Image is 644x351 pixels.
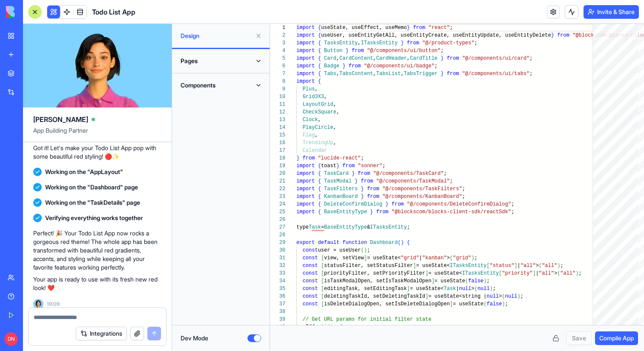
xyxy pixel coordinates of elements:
span: "@/components/TaskCard" [373,171,444,177]
span: } [407,25,410,31]
span: "grid" [453,255,471,261]
span: "@/product-types" [422,40,474,46]
span: Compile App [599,334,634,342]
span: ] [413,263,416,269]
span: ; [450,178,453,184]
span: , [358,40,361,46]
div: 30 [270,247,285,254]
span: ] [431,278,434,284]
span: TrendingUp [302,140,333,146]
span: { [318,209,321,215]
span: function [342,240,367,246]
span: ; [529,71,532,77]
span: | [536,270,539,276]
span: const [302,263,318,269]
span: from [352,48,364,54]
span: ; [487,278,490,284]
span: const [302,293,318,299]
span: ; [367,247,370,253]
span: CardHeader [376,55,407,61]
span: from [342,163,355,169]
span: from [361,178,373,184]
span: ] [514,263,517,269]
span: const [302,255,318,261]
span: , [315,132,318,138]
span: Working on the "TaskDetails" page [45,198,140,207]
span: } [385,201,388,207]
span: = useState< [410,286,443,292]
div: 22 [270,185,285,193]
span: null [459,286,471,292]
div: 33 [270,270,285,277]
span: ] [407,286,410,292]
div: 24 [270,200,285,208]
span: from [447,55,459,61]
span: [ [321,278,324,284]
div: 16 [270,139,285,147]
span: ) [490,286,493,292]
span: = useState [434,278,465,284]
span: CardContent [339,55,373,61]
span: ; [474,40,477,46]
span: ) [557,263,560,269]
button: Integrations [76,327,127,340]
span: null [477,286,490,292]
span: from [413,25,425,31]
div: 8 [270,78,285,85]
span: ( [557,270,560,276]
span: { [318,78,321,84]
p: Your app is ready to use with its fresh new red look! ❤️ [33,275,161,292]
span: "@/components/ui/badge" [364,63,434,69]
span: "priority" [502,270,533,276]
span: ; [579,270,582,276]
span: } [401,40,404,46]
span: import [296,194,315,200]
span: TaskFilters [324,186,358,192]
div: 15 [270,131,285,139]
div: 12 [270,108,285,116]
span: , [407,55,410,61]
span: } [551,32,554,38]
span: "all" [539,270,554,276]
span: ( [502,293,505,299]
span: | [456,286,459,292]
span: CardTitle [410,55,437,61]
span: > [554,270,557,276]
span: editingTask, setEditingTask [324,286,407,292]
span: TasksEntity [324,40,358,46]
span: const [302,270,318,276]
span: ( [483,301,486,307]
span: , [318,117,321,123]
span: from [447,71,459,77]
span: type [296,224,309,230]
span: = useState< [416,263,450,269]
span: import [296,186,315,192]
span: , [333,140,336,146]
span: "all" [542,263,557,269]
span: "kanban" [422,255,447,261]
span: TaskCard [324,171,349,177]
span: { [318,163,321,169]
span: > [536,263,539,269]
span: from [302,155,315,161]
span: default [318,240,339,246]
span: KanbanBoard [324,194,358,200]
span: ; [450,25,453,31]
span: import [296,55,315,61]
span: import [296,71,315,77]
span: "@/components/KanbanBoard" [382,194,462,200]
span: , [336,109,339,115]
span: isTaskModalOpen, setIsTaskModalOpen [324,278,431,284]
span: ; [444,171,447,177]
span: ; [474,255,477,261]
span: user = useUser [318,247,361,253]
span: false [468,278,483,284]
span: import [296,48,315,54]
span: ) [575,270,578,276]
img: Ella_00000_wcx2te.png [33,299,43,309]
img: logo [6,6,59,18]
span: ; [511,201,514,207]
span: ( [450,255,453,261]
div: 35 [270,285,285,293]
span: "@/components/TaskModal" [376,178,450,184]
